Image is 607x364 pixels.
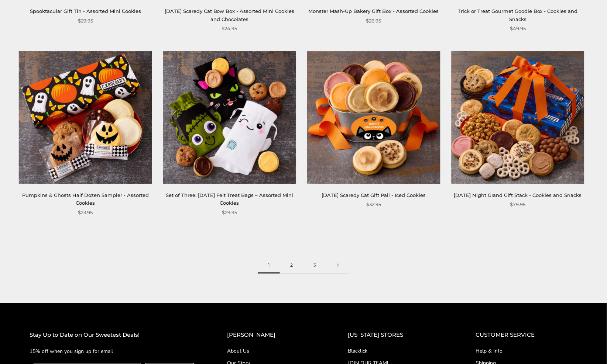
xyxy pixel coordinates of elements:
a: Help & Info [476,347,577,355]
a: [DATE] Night Grand Gift Stack - Cookies and Snacks [454,192,582,198]
a: Spooktacular Gift Tin - Assorted Mini Cookies [30,8,141,14]
a: [DATE] Scaredy Cat Bow Box - Assorted Mini Cookies and Chocolates [165,8,295,22]
h2: [US_STATE] STORES [348,331,446,340]
a: Set of Three: [DATE] Felt Treat Bags – Assorted Mini Cookies [166,192,293,206]
span: $79.95 [510,201,526,208]
span: $24.95 [222,25,237,32]
span: $23.95 [78,209,93,216]
span: $49.95 [510,25,526,32]
img: Pumpkins & Ghosts Half Dozen Sampler - Assorted Cookies [19,51,152,184]
img: Halloween Night Grand Gift Stack - Cookies and Snacks [451,51,584,184]
a: 2 [280,257,303,274]
img: Halloween Scaredy Cat Gift Pail - Iced Cookies [307,51,440,184]
a: [DATE] Scaredy Cat Gift Pail - Iced Cookies [322,192,426,198]
a: Blacklick [348,347,446,355]
h2: CUSTOMER SERVICE [476,331,577,340]
span: 1 [258,257,280,274]
a: 3 [303,257,326,274]
h2: Stay Up to Date on Our Sweetest Deals! [30,331,198,340]
a: Trick or Treat Gourmet Goodie Box - Cookies and Snacks [458,8,578,22]
a: Pumpkins & Ghosts Half Dozen Sampler - Assorted Cookies [22,192,149,206]
p: 15% off when you sign up for email [30,347,198,356]
img: Set of Three: Halloween Felt Treat Bags – Assorted Mini Cookies [163,51,296,184]
span: $26.95 [366,17,381,25]
a: About Us [227,347,319,355]
span: $29.95 [222,209,237,216]
iframe: Sign Up via Text for Offers [6,336,76,358]
a: Next page [326,257,349,274]
h2: [PERSON_NAME] [227,331,319,340]
a: Monster Mash-Up Bakery Gift Box - Assorted Cookies [309,8,439,14]
span: $32.95 [366,201,381,208]
span: $29.95 [78,17,93,25]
